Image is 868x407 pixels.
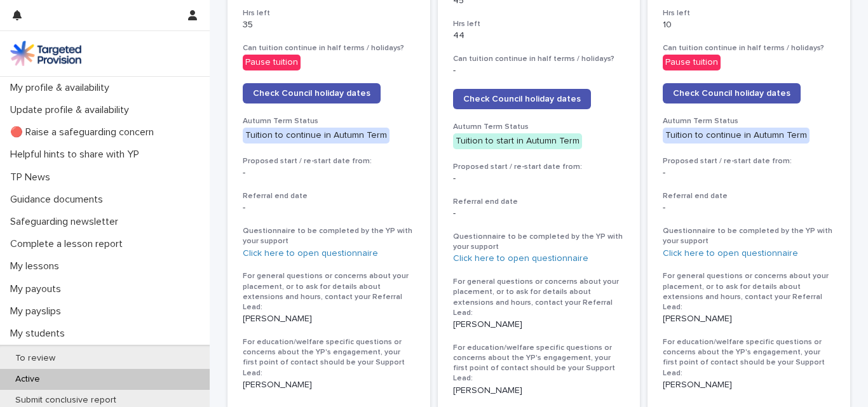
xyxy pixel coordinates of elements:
[5,305,71,317] p: My payslips
[243,156,415,166] h3: Proposed start / re-start date from:
[243,337,415,378] h3: For education/welfare specific questions or concerns about the YP's engagement, your first point ...
[243,314,415,324] p: [PERSON_NAME]
[663,55,721,70] div: Pause tuition
[663,249,798,258] a: Click here to open questionnaire
[10,41,81,66] img: M5nRWzHhSzIhMunXDL62
[5,82,119,94] p: My profile & availability
[5,283,71,295] p: My payouts
[453,89,591,109] a: Check Council holiday dates
[243,168,415,178] p: -
[663,20,835,30] p: 10
[663,116,835,126] h3: Autumn Term Status
[673,89,790,98] span: Check Council holiday dates
[453,19,625,29] h3: Hrs left
[463,95,581,103] span: Check Council holiday dates
[663,203,835,213] p: -
[663,271,835,312] h3: For general questions or concerns about your placement, or to ask for details about extensions an...
[5,194,113,206] p: Guidance documents
[453,254,588,263] a: Click here to open questionnaire
[243,43,415,53] h3: Can tuition continue in half terms / holidays?
[5,395,126,406] p: Submit conclusive report
[663,83,801,103] a: Check Council holiday dates
[243,191,415,201] h3: Referral end date
[453,133,582,149] div: Tuition to start in Autumn Term
[453,343,625,384] h3: For education/welfare specific questions or concerns about the YP's engagement, your first point ...
[243,271,415,312] h3: For general questions or concerns about your placement, or to ask for details about extensions an...
[243,380,415,390] p: [PERSON_NAME]
[663,128,810,143] div: Tuition to continue in Autumn Term
[243,20,415,30] p: 35
[243,128,390,143] div: Tuition to continue in Autumn Term
[243,116,415,126] h3: Autumn Term Status
[243,203,415,213] p: -
[663,156,835,166] h3: Proposed start / re-start date from:
[243,249,378,258] a: Click here to open questionnaire
[5,126,164,138] p: 🔴 Raise a safeguarding concern
[663,43,835,53] h3: Can tuition continue in half terms / holidays?
[5,260,69,272] p: My lessons
[5,216,128,228] p: Safeguarding newsletter
[453,385,625,396] p: [PERSON_NAME]
[453,197,625,207] h3: Referral end date
[453,319,625,330] p: [PERSON_NAME]
[243,55,301,70] div: Pause tuition
[5,171,60,183] p: TP News
[243,226,415,246] h3: Questionnaire to be completed by the YP with your support
[453,54,625,64] h3: Can tuition continue in half terms / holidays?
[663,380,835,390] p: [PERSON_NAME]
[663,337,835,378] h3: For education/welfare specific questions or concerns about the YP's engagement, your first point ...
[453,162,625,172] h3: Proposed start / re-start date from:
[5,374,50,385] p: Active
[663,168,835,178] p: -
[663,314,835,324] p: [PERSON_NAME]
[5,328,75,340] p: My students
[453,277,625,318] h3: For general questions or concerns about your placement, or to ask for details about extensions an...
[243,83,381,103] a: Check Council holiday dates
[453,30,625,41] p: 44
[453,232,625,252] h3: Questionnaire to be completed by the YP with your support
[243,8,415,18] h3: Hrs left
[253,89,370,98] span: Check Council holiday dates
[5,353,65,364] p: To review
[453,65,625,76] p: -
[453,208,625,219] p: -
[663,191,835,201] h3: Referral end date
[5,149,149,161] p: Helpful hints to share with YP
[663,226,835,246] h3: Questionnaire to be completed by the YP with your support
[663,8,835,18] h3: Hrs left
[5,238,133,250] p: Complete a lesson report
[5,104,139,116] p: Update profile & availability
[453,122,625,132] h3: Autumn Term Status
[453,173,625,184] p: -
